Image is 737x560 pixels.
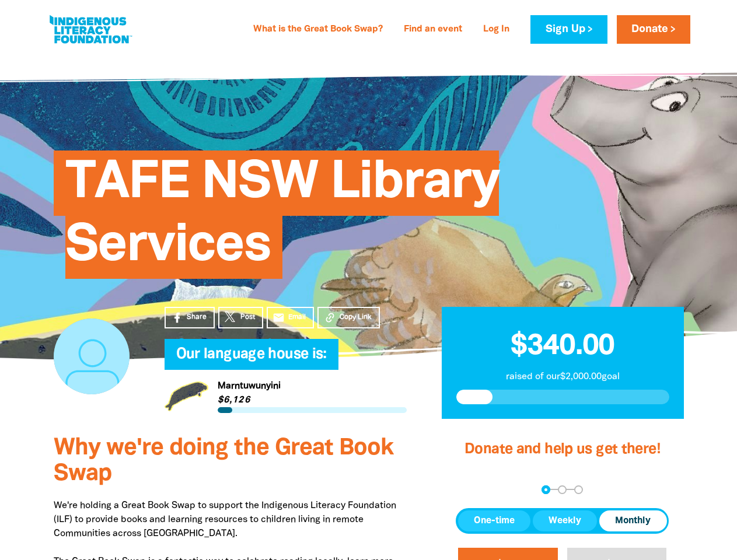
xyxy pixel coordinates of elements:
a: Share [165,307,215,328]
button: Navigate to step 3 of 3 to enter your payment details [574,485,583,494]
span: Our language house is: [176,348,327,370]
span: Post [240,312,255,323]
span: Email [288,312,306,323]
span: Share [187,312,207,323]
span: Monthly [615,514,651,528]
a: Find an event [397,20,469,39]
button: Copy Link [317,307,380,328]
button: Navigate to step 1 of 3 to enter your donation amount [542,485,550,494]
i: email [273,311,285,324]
button: Monthly [599,510,666,531]
a: What is the Great Book Swap? [246,20,390,39]
span: TAFE NSW Library Services [65,159,499,279]
button: Navigate to step 2 of 3 to enter your details [558,485,567,494]
span: Why we're doing the Great Book Swap [54,437,393,485]
h6: My Team [165,358,407,365]
a: Log In [476,20,516,39]
p: raised of our $2,000.00 goal [456,370,669,384]
span: Weekly [549,514,581,528]
a: Sign Up [530,15,607,44]
span: One-time [474,514,515,528]
span: Copy Link [340,312,372,323]
a: emailEmail [267,307,315,328]
a: Post [218,307,263,328]
a: Donate [617,15,690,44]
span: Donate and help us get there! [464,443,661,456]
button: Weekly [533,510,597,531]
span: $340.00 [511,333,614,360]
button: One-time [458,510,530,531]
div: Donation frequency [456,508,669,534]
